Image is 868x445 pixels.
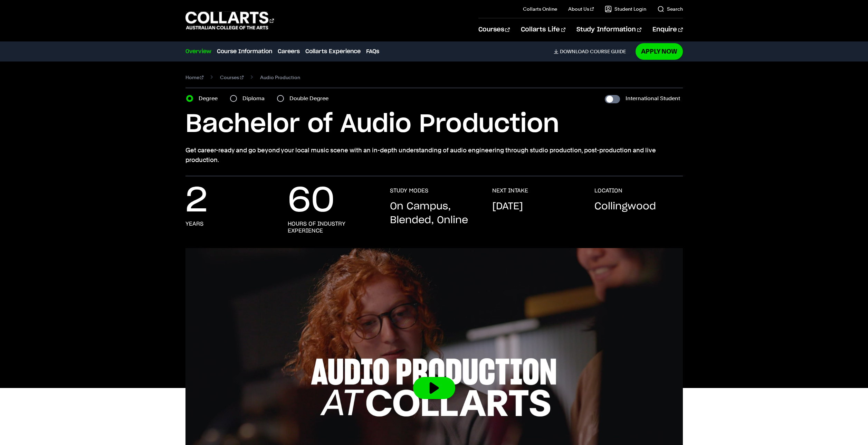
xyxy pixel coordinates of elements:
[289,94,333,103] label: Double Degree
[185,73,204,82] a: Home
[492,200,523,214] p: [DATE]
[305,47,361,56] a: Collarts Experience
[366,47,379,56] a: FAQs
[554,48,631,55] a: DownloadCourse Guide
[199,94,222,103] label: Degree
[478,18,510,41] a: Courses
[568,6,594,12] a: About Us
[390,200,478,227] p: On Campus, Blended, Online
[521,18,565,41] a: Collarts Life
[288,187,335,215] p: 60
[185,220,203,227] h3: Years
[657,6,683,12] a: Search
[605,6,646,12] a: Student Login
[220,73,244,82] a: Courses
[626,94,680,103] label: International Student
[278,47,300,56] a: Careers
[523,6,557,12] a: Collarts Online
[636,43,683,59] a: Apply Now
[594,187,622,194] h3: LOCATION
[390,187,428,194] h3: STUDY MODES
[185,11,274,30] div: Go to homepage
[260,73,300,82] span: Audio Production
[185,109,683,140] h1: Bachelor of Audio Production
[560,48,589,55] span: Download
[242,94,269,103] label: Diploma
[185,145,683,165] p: Get career-ready and go beyond your local music scene with an in-depth understanding of audio eng...
[594,200,656,214] p: Collingwood
[492,187,528,194] h3: NEXT INTAKE
[217,47,272,56] a: Course Information
[288,220,376,234] h3: Hours of Industry Experience
[185,187,208,215] p: 2
[185,47,211,56] a: Overview
[652,18,683,41] a: Enquire
[576,18,641,41] a: Study Information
